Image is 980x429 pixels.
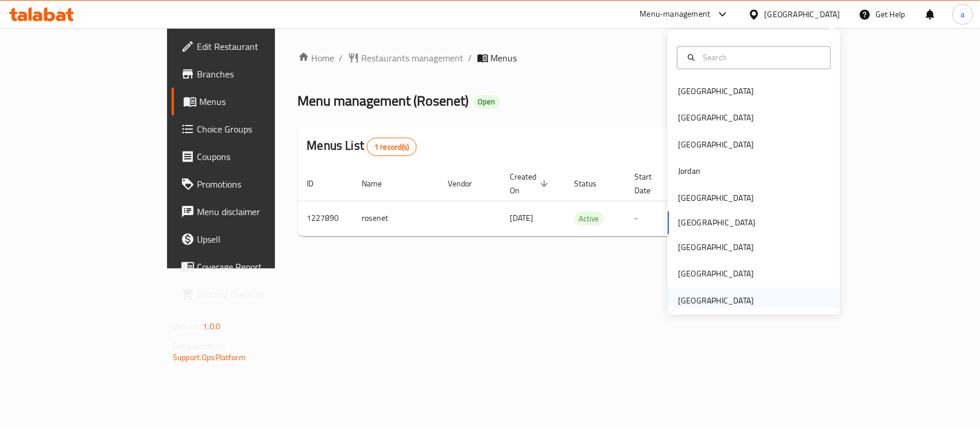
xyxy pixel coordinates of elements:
div: [GEOGRAPHIC_DATA] [678,85,754,98]
a: Restaurants management [348,51,464,65]
span: Created On [510,170,552,197]
span: Active [575,212,604,225]
span: Menus [199,95,321,108]
span: Vendor [448,177,487,190]
span: Name [362,177,397,190]
span: Choice Groups [197,122,321,136]
div: [GEOGRAPHIC_DATA] [678,138,754,151]
a: Edit Restaurant [172,33,331,60]
div: Menu-management [640,7,711,21]
span: Menu disclaimer [197,205,321,219]
div: Active [575,212,604,225]
a: Choice Groups [172,115,331,143]
span: Coverage Report [197,260,321,274]
a: Branches [172,60,331,88]
span: Restaurants management [362,51,464,65]
a: Grocery Checklist [172,280,331,308]
span: Get support on: [173,338,226,353]
span: [DATE] [510,210,534,225]
span: Upsell [197,232,321,246]
div: [GEOGRAPHIC_DATA] [678,268,754,280]
li: / [339,51,343,65]
div: [GEOGRAPHIC_DATA] [678,294,754,307]
a: Promotions [172,170,331,198]
span: Promotions [197,177,321,191]
span: Coupons [197,150,321,163]
td: - [626,201,681,236]
a: Coverage Report [172,253,331,280]
div: [GEOGRAPHIC_DATA] [678,192,754,204]
span: Start Date [635,170,667,197]
div: [GEOGRAPHIC_DATA] [765,8,840,21]
span: 1.0.0 [203,319,220,334]
a: Upsell [172,225,331,253]
table: enhanced table [298,166,869,236]
td: rosenet [353,201,439,236]
nav: breadcrumb [298,51,790,65]
span: 1 record(s) [367,142,416,153]
span: Grocery Checklist [197,287,321,301]
span: Open [474,97,500,107]
span: Menu management ( Rosenet ) [298,88,469,114]
div: Open [474,95,500,109]
span: Edit Restaurant [197,40,321,53]
div: [GEOGRAPHIC_DATA] [678,241,754,254]
a: Support.OpsPlatform [173,350,246,365]
li: / [468,51,472,65]
h2: Menus List [307,137,417,156]
span: ID [307,177,329,190]
span: Version: [173,319,201,334]
div: Total records count [367,138,417,156]
a: Menu disclaimer [172,198,331,225]
a: Coupons [172,143,331,170]
span: a [960,8,964,21]
span: Branches [197,67,321,81]
span: Menus [491,51,517,65]
input: Search [698,51,823,64]
a: Menus [172,88,331,115]
div: Jordan [678,165,700,178]
div: [GEOGRAPHIC_DATA] [678,112,754,124]
span: Status [575,177,612,190]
